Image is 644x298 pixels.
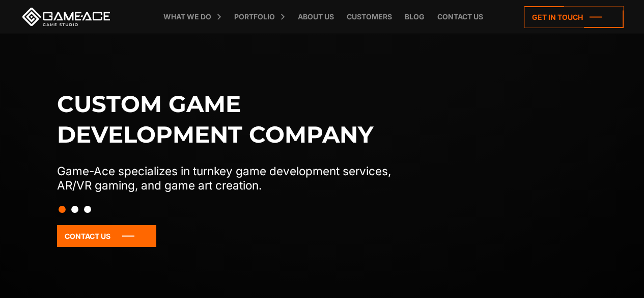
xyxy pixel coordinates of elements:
h1: Custom game development company [57,89,412,150]
a: Get in touch [524,6,624,28]
button: Slide 3 [84,201,91,218]
button: Slide 1 [59,201,66,218]
a: Contact Us [57,225,156,247]
p: Game-Ace specializes in turnkey game development services, AR/VR gaming, and game art creation. [57,164,412,193]
button: Slide 2 [71,201,78,218]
